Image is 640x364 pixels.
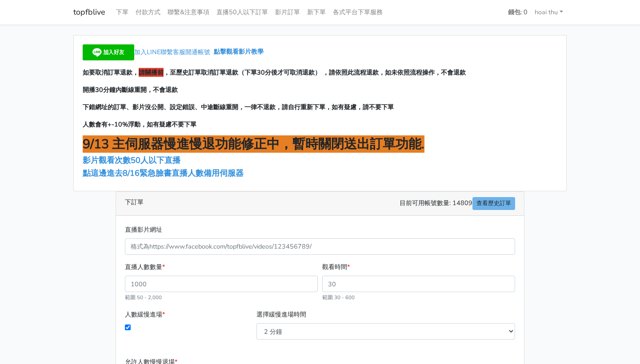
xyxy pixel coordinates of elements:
span: 目前可用帳號數量: 14809 [400,197,515,210]
img: 加入好友 [83,44,134,60]
span: 開播30分鐘內斷線重開，不會退款 [83,85,178,94]
input: 30 [322,276,515,292]
label: 人數緩慢進場 [125,309,165,320]
a: 直播50人以下訂單 [213,4,272,21]
span: 請關播前 [139,68,164,77]
a: 新下單 [304,4,329,21]
a: 點這邊進去8/16緊急臉書直播人數備用伺服器 [83,168,244,178]
a: 點擊觀看影片教學 [214,47,264,56]
a: 影片觀看次數 [83,155,131,166]
small: 範圍 30 - 600 [322,294,355,301]
span: ，至歷史訂單取消訂單退款（下單30分後才可取消退款） ，請依照此流程退款，如未依照流程操作，不會退款 [164,68,466,77]
a: 50人以下直播 [131,155,183,166]
label: 觀看時間 [322,262,350,272]
small: 範圍 50 - 2,000 [125,294,162,301]
a: 聯繫&注意事項 [164,4,213,21]
a: topfblive [73,4,105,21]
span: 加入LINE聯繫客服開通帳號 [134,47,210,56]
strong: 錢包: 0 [508,8,528,16]
span: 下錯網址的訂單、影片沒公開、設定錯誤、中途斷線重開，一律不退款，請自行重新下單，如有疑慮，請不要下單 [83,103,394,111]
span: 9/13 主伺服器慢進慢退功能修正中，暫時關閉送出訂單功能. [83,135,424,153]
input: 1000 [125,276,318,292]
a: 下單 [112,4,132,21]
a: 加入LINE聯繫客服開通帳號 [83,47,214,56]
span: 50人以下直播 [131,155,180,166]
a: 查看歷史訂單 [472,197,515,210]
a: hoai thu [531,4,567,21]
div: 下訂單 [116,192,524,216]
span: 如要取消訂單退款， [83,68,139,77]
label: 直播人數數量 [125,262,165,272]
span: 人數會有+-10%浮動，如有疑慮不要下單 [83,120,196,129]
label: 選擇緩慢進場時間 [256,309,306,320]
a: 錢包: 0 [504,4,531,21]
input: 格式為https://www.facebook.com/topfblive/videos/123456789/ [125,238,515,255]
a: 影片訂單 [272,4,304,21]
label: 直播影片網址 [125,225,162,235]
a: 付款方式 [132,4,164,21]
a: 各式平台下單服務 [329,4,386,21]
